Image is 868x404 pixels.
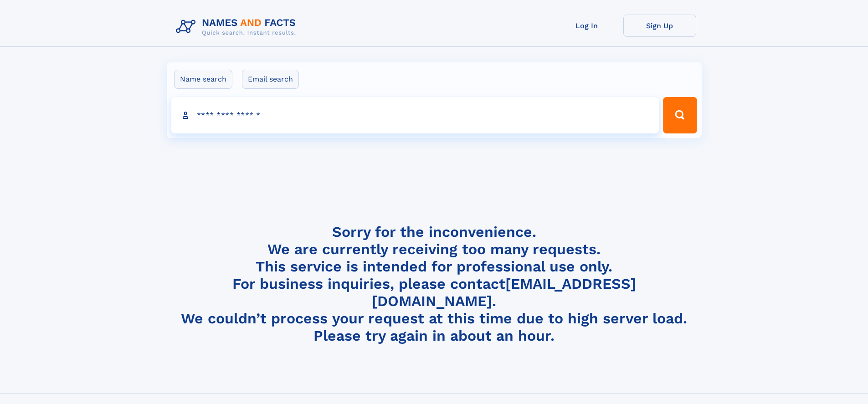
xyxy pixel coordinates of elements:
[623,15,696,37] a: Sign Up
[172,15,303,39] img: Logo Names and Facts
[242,70,299,89] label: Email search
[550,15,623,37] a: Log In
[172,223,696,345] h4: Sorry for the inconvenience. We are currently receiving too many requests. This service is intend...
[372,275,636,310] a: [EMAIL_ADDRESS][DOMAIN_NAME]
[174,70,232,89] label: Name search
[171,97,659,133] input: search input
[663,97,697,133] button: Search Button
